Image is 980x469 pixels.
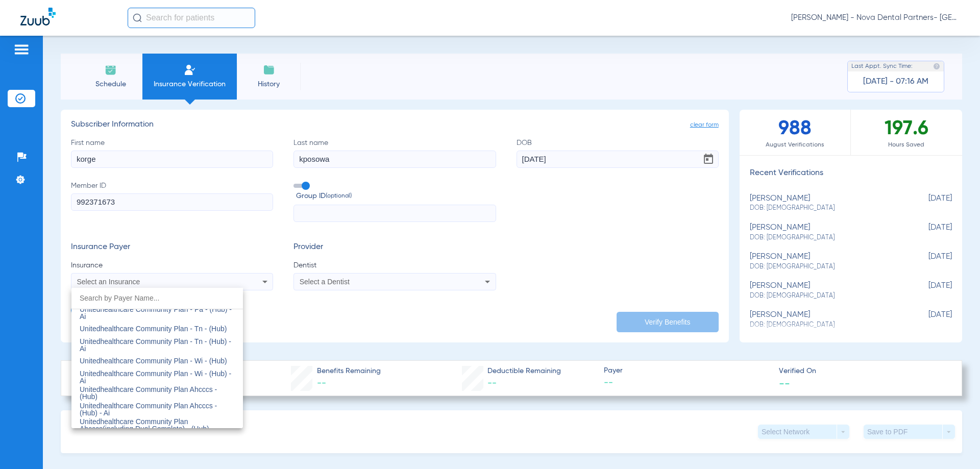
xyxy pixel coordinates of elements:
span: Unitedhealthcare Community Plan - Wi - (Hub) [80,357,227,365]
span: Unitedhealthcare Community Plan Ahcccs - (Hub) [80,385,217,401]
span: Unitedhealthcare Community Plan - Tn - (Hub) [80,325,227,333]
span: Unitedhealthcare Community Plan - Tn - (Hub) - Ai [80,337,231,353]
span: Unitedhealthcare Community Plan Ahcccs(including Dual Complete) - (Hub) [80,417,209,433]
span: Unitedhealthcare Community Plan - Wi - (Hub) - Ai [80,369,231,385]
input: dropdown search [71,288,243,309]
iframe: Chat Widget [929,420,980,469]
span: Unitedhealthcare Community Plan Ahcccs - (Hub) - Ai [80,402,217,417]
span: Unitedhealthcare Community Plan - Pa - (Hub) - Ai [80,305,232,320]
